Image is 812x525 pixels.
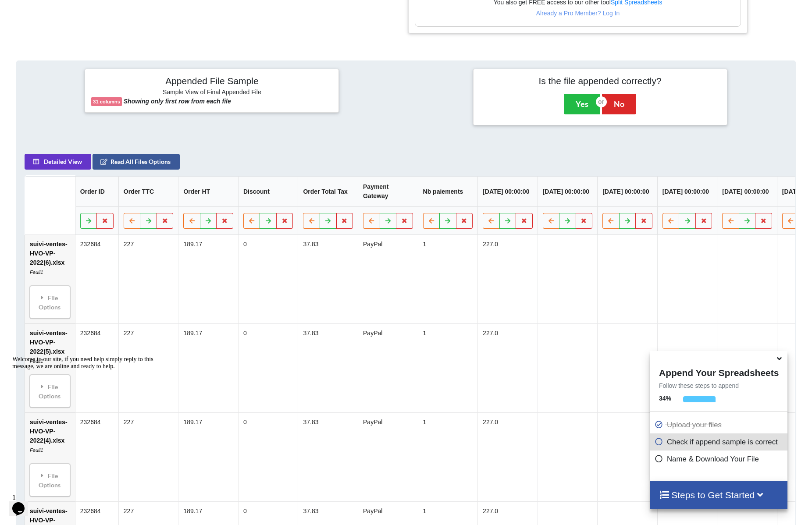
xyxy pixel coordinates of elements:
th: Order ID [75,176,118,207]
button: No [602,94,636,114]
td: 0 [238,323,298,412]
td: 227.0 [477,412,538,501]
td: 0 [238,235,298,323]
button: Read All Files Options [93,154,180,170]
h4: Appended File Sample [91,75,332,88]
button: Yes [564,94,600,114]
th: Order TTC [118,176,178,207]
td: 227 [118,323,178,412]
b: Showing only first row from each file [124,98,231,105]
td: suivi-ventes-HVO-VP-2022(5).xlsx [25,323,75,412]
p: Follow these steps to append [650,381,787,390]
h4: Steps to Get Started [659,490,779,500]
p: Check if append sample is correct [655,436,785,447]
th: Payment Gateway [358,176,418,207]
h4: Append Your Spreadsheets [650,365,787,378]
h4: Is the file appended correctly? [480,75,721,86]
td: 37.83 [298,412,358,501]
td: 227.0 [477,235,538,323]
b: 31 columns [93,99,120,104]
td: 189.17 [178,323,238,412]
div: Welcome to our site, if you need help simply reply to this message, we are online and ready to help. [4,4,161,18]
th: [DATE] 00:00:00 [597,176,657,207]
th: Discount [238,176,298,207]
td: suivi-ventes-HVO-VP-2022(6).xlsx [25,235,75,323]
td: 227 [118,235,178,323]
td: 1 [417,323,477,412]
th: [DATE] 00:00:00 [537,176,597,207]
iframe: chat widget [9,490,37,516]
p: Already a Pro Member? Log In [415,9,741,18]
td: 0 [238,412,298,501]
th: Order HT [178,176,238,207]
td: 227.0 [477,323,538,412]
th: [DATE] 00:00:00 [717,176,777,207]
td: 232684 [75,323,118,412]
th: [DATE] 00:00:00 [657,176,717,207]
th: Nb paiements [417,176,477,207]
i: Feuil1 [30,270,43,275]
td: 189.17 [178,412,238,501]
td: PayPal [358,235,418,323]
th: Order Total Tax [298,176,358,207]
td: 189.17 [178,235,238,323]
td: 37.83 [298,323,358,412]
div: File Options [32,288,68,316]
td: PayPal [358,323,418,412]
td: 1 [417,412,477,501]
b: 34 % [659,395,671,402]
th: [DATE] 00:00:00 [477,176,538,207]
p: Name & Download Your File [655,454,785,465]
button: Detailed View [25,154,91,170]
td: PayPal [358,412,418,501]
td: 37.83 [298,235,358,323]
h6: Sample View of Final Appended File [91,89,332,97]
iframe: chat widget [9,352,167,486]
td: 232684 [75,235,118,323]
td: 1 [417,235,477,323]
p: Upload your files [655,419,785,430]
span: Welcome to our site, if you need help simply reply to this message, we are online and ready to help. [4,4,145,17]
